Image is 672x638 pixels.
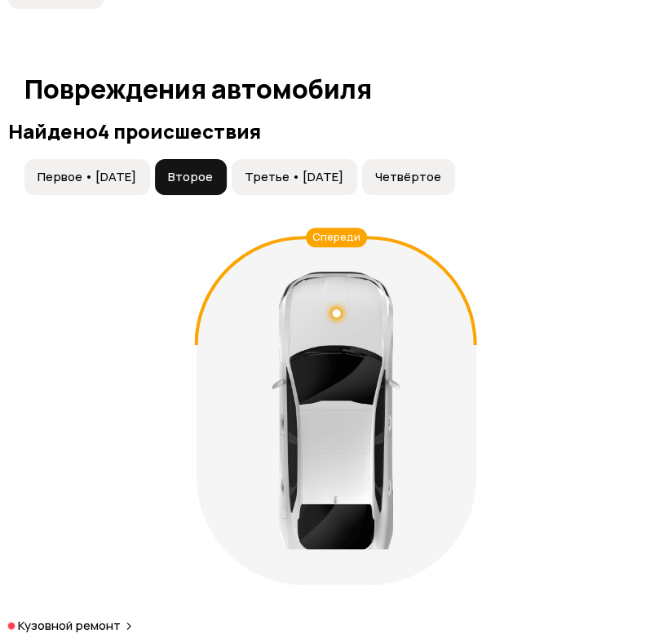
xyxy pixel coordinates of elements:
[8,120,664,143] h3: Найдено 4 происшествия
[245,169,343,185] span: Третье • [DATE]
[306,228,367,247] div: Спереди
[362,159,455,195] button: Четвёртое
[18,618,121,634] p: Кузовной ремонт
[168,169,213,185] span: Второе
[375,169,441,185] span: Четвёртое
[232,159,357,195] button: Третье • [DATE]
[24,74,648,104] h1: Повреждения автомобиля
[38,169,136,185] span: Первое • [DATE]
[24,159,150,195] button: Первое • [DATE]
[155,159,227,195] button: Второе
